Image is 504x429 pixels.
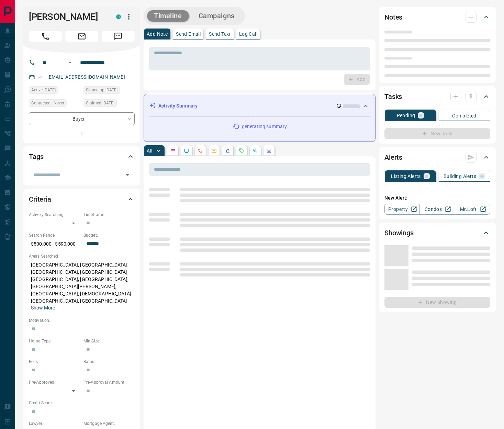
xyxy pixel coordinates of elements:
[47,74,125,80] a: [EMAIL_ADDRESS][DOMAIN_NAME]
[170,148,176,154] svg: Notes
[384,91,402,102] h2: Tasks
[384,88,490,105] div: Tasks
[29,359,80,365] p: Beds:
[29,31,62,42] span: Call
[455,204,490,215] a: Mr.Loft
[83,99,135,109] div: Thu Jun 15 2017
[384,225,490,241] div: Showings
[29,194,51,205] h2: Criteria
[83,338,135,344] p: Min Size:
[176,32,201,36] p: Send Email
[83,232,135,238] p: Budget:
[29,317,135,324] p: Motivation:
[192,10,242,22] button: Campaigns
[29,191,135,207] div: Criteria
[149,100,370,112] div: Activity Summary
[29,253,135,259] p: Areas Searched:
[38,75,43,80] svg: Email Verified
[83,420,135,427] p: Mortgage Agent:
[29,148,135,165] div: Tags
[384,12,402,23] h2: Notes
[225,148,231,154] svg: Listing Alerts
[29,238,80,250] p: $500,000 - $590,000
[384,194,490,202] p: New Alert:
[123,170,132,180] button: Open
[239,32,257,36] p: Log Call
[29,212,80,218] p: Actively Searching:
[397,113,415,118] p: Pending
[31,87,56,93] span: Active [DATE]
[266,148,272,154] svg: Agent Actions
[384,9,490,25] div: Notes
[384,149,490,166] div: Alerts
[209,32,231,36] p: Send Text
[66,58,74,67] button: Open
[239,148,244,154] svg: Requests
[116,14,121,19] div: condos.ca
[29,379,80,385] p: Pre-Approved:
[384,227,414,238] h2: Showings
[419,204,455,215] a: Condos
[29,232,80,238] p: Search Range:
[83,86,135,96] div: Thu Jun 15 2017
[384,204,420,215] a: Property
[29,338,80,344] p: Home Type:
[147,148,152,153] p: All
[158,102,198,110] p: Activity Summary
[147,32,168,36] p: Add Note
[29,112,135,125] div: Buyer
[198,148,203,154] svg: Calls
[29,151,43,162] h2: Tags
[147,10,189,22] button: Timeline
[83,359,135,365] p: Baths:
[391,174,421,179] p: Listing Alerts
[211,148,217,154] svg: Emails
[86,87,117,93] span: Signed up [DATE]
[184,148,189,154] svg: Lead Browsing Activity
[444,174,476,179] p: Building Alerts
[29,259,135,314] p: [GEOGRAPHIC_DATA], [GEOGRAPHIC_DATA], [GEOGRAPHIC_DATA], [GEOGRAPHIC_DATA], [GEOGRAPHIC_DATA], [G...
[29,11,106,22] h1: [PERSON_NAME]
[29,420,80,427] p: Lawyer:
[29,86,80,96] div: Wed Sep 10 2025
[83,379,135,385] p: Pre-Approval Amount:
[253,148,258,154] svg: Opportunities
[31,304,55,312] button: Show More
[86,100,114,106] span: Claimed [DATE]
[384,152,402,163] h2: Alerts
[452,113,477,118] p: Completed
[83,212,135,218] p: Timeframe:
[31,100,64,106] span: Contacted - Never
[29,400,135,406] p: Credit Score:
[65,31,98,42] span: Email
[102,31,135,42] span: Message
[242,123,287,130] p: generating summary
